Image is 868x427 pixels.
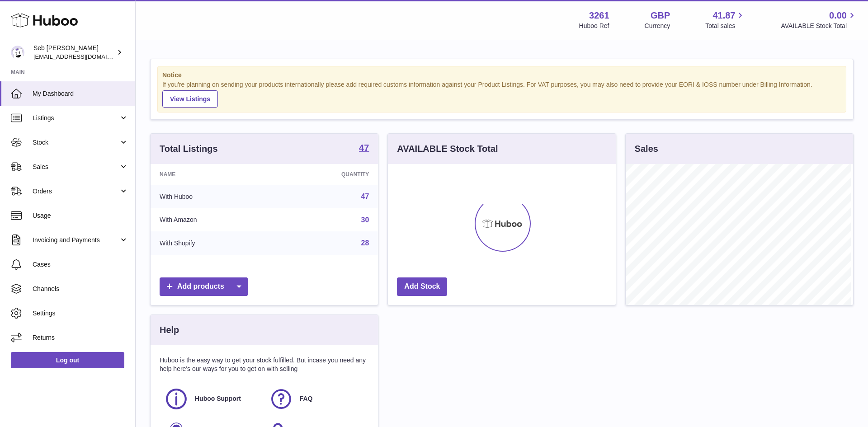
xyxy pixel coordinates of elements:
img: internalAdmin-3261@internal.huboo.com [11,46,24,59]
a: 28 [361,239,369,247]
span: 0.00 [829,9,847,22]
div: Currency [645,22,670,30]
strong: 3261 [589,9,609,22]
a: Huboo Support [164,387,260,411]
a: 41.87 Total sales [705,9,745,30]
a: 47 [361,192,369,200]
a: View Listings [162,90,218,108]
div: Seb [PERSON_NAME] [33,44,115,61]
th: Name [151,164,275,185]
strong: GBP [651,9,670,22]
h3: Sales [635,143,658,155]
td: With Amazon [151,208,275,232]
span: Orders [33,187,119,196]
span: Sales [33,163,119,171]
span: Listings [33,114,119,122]
h3: Help [160,324,179,336]
span: 41.87 [712,9,735,22]
a: Add products [160,277,248,296]
a: 30 [361,216,369,224]
span: My Dashboard [33,89,128,98]
a: 47 [359,143,369,154]
span: [EMAIL_ADDRESS][DOMAIN_NAME] [33,53,133,60]
div: If you're planning on sending your products internationally please add required customs informati... [162,80,841,108]
span: Channels [33,285,128,293]
a: FAQ [269,387,365,411]
td: With Shopify [151,231,275,255]
span: Total sales [705,22,745,30]
strong: 47 [359,143,369,152]
a: 0.00 AVAILABLE Stock Total [781,9,857,30]
a: Log out [11,352,124,368]
span: Settings [33,309,128,318]
div: Huboo Ref [579,22,609,30]
td: With Huboo [151,185,275,208]
th: Quantity [275,164,378,185]
span: AVAILABLE Stock Total [781,22,857,30]
span: Stock [33,138,119,147]
span: Invoicing and Payments [33,236,119,244]
strong: Notice [162,71,841,80]
h3: Total Listings [160,143,218,155]
span: Huboo Support [195,394,241,403]
a: Add Stock [397,277,447,296]
span: Returns [33,333,128,342]
span: FAQ [300,394,313,403]
span: Usage [33,211,128,220]
p: Huboo is the easy way to get your stock fulfilled. But incase you need any help here's our ways f... [160,356,369,373]
h3: AVAILABLE Stock Total [397,143,498,155]
span: Cases [33,260,128,269]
